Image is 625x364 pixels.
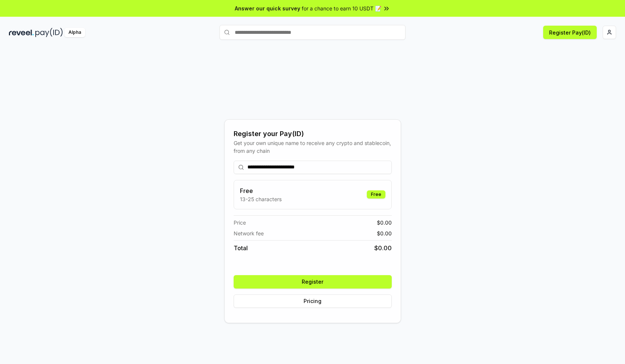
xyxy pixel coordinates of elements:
span: $ 0.00 [377,229,392,237]
h3: Free [240,186,282,195]
span: Network fee [234,229,264,237]
button: Pricing [234,294,392,308]
span: for a chance to earn 10 USDT 📝 [302,4,381,12]
div: Free [367,190,385,199]
span: $ 0.00 [374,244,392,252]
span: Answer our quick survey [235,4,300,12]
button: Register [234,275,392,289]
button: Register Pay(ID) [543,26,597,39]
div: Register your Pay(ID) [234,129,392,139]
img: reveel_dark [9,28,34,37]
p: 13-25 characters [240,195,282,203]
span: $ 0.00 [377,219,392,226]
span: Total [234,244,248,252]
div: Alpha [64,28,85,37]
img: pay_id [35,28,63,37]
div: Get your own unique name to receive any crypto and stablecoin, from any chain [234,139,392,155]
span: Price [234,219,246,226]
